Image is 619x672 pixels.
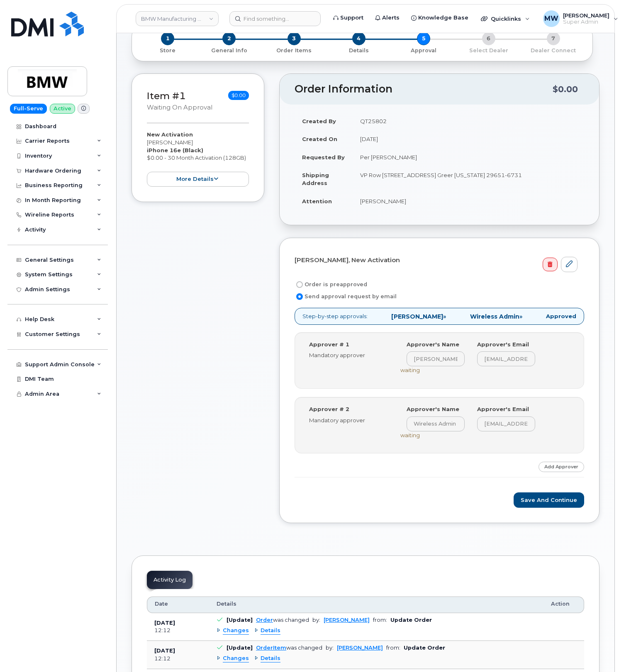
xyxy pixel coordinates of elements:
[418,14,468,22] span: Knowledge Base
[295,257,578,264] h4: [PERSON_NAME], New Activation
[382,14,400,22] span: Alerts
[491,15,521,22] span: Quicklinks
[400,432,420,438] span: waiting
[139,45,197,54] a: 1 Store
[327,45,391,54] a: 4 Details
[539,462,584,472] a: Add Approver
[407,341,459,348] label: Approver's Name
[302,198,332,205] strong: Attention
[154,655,202,662] div: 12:12
[256,645,286,651] a: OrderItem
[227,617,253,623] b: [Update]
[262,45,327,54] a: 3 Order Items
[369,10,405,26] a: Alerts
[136,11,219,26] a: BMW Manufacturing Co LLC
[407,405,459,413] label: Approver's Name
[407,416,465,431] input: Input
[373,617,387,623] span: from:
[147,147,203,153] strong: iPhone 16e (Black)
[147,131,249,187] div: [PERSON_NAME] $0.00 - 30 Month Activation (128GB)
[256,617,273,623] a: Order
[296,281,303,288] input: Order is preapproved
[309,351,388,359] div: Mandatory approver
[227,645,253,651] b: [Update]
[309,341,349,348] label: Approver # 1
[295,280,367,290] label: Order is preapproved
[142,47,193,54] p: Store
[302,118,336,124] strong: Created By
[147,104,212,111] small: Waiting On Approval
[223,627,249,635] span: Changes
[353,148,584,166] td: Per [PERSON_NAME]
[353,112,584,130] td: QT25802
[309,416,388,424] div: Mandatory approver
[295,308,584,325] p: Step-by-step approvals:
[405,10,474,26] a: Knowledge Base
[543,597,584,613] th: Action
[197,45,261,54] a: 2 General Info
[326,645,334,651] span: by:
[295,83,553,95] h2: Order Information
[353,166,584,192] td: VP Row [STREET_ADDRESS] Greer [US_STATE] 29651-6731
[154,648,175,654] b: [DATE]
[553,81,578,97] div: $0.00
[390,617,432,623] b: Update Order
[477,405,529,413] label: Approver's Email
[155,600,168,608] span: Date
[327,10,369,26] a: Support
[147,90,186,102] a: Item #1
[324,617,370,623] a: [PERSON_NAME]
[200,47,258,54] p: General Info
[261,627,280,635] span: Details
[475,10,536,27] div: Quicklinks
[391,313,443,320] strong: [PERSON_NAME]
[256,617,309,623] div: was changed
[337,645,383,651] a: [PERSON_NAME]
[386,645,400,651] span: from:
[546,312,576,320] strong: Approved
[147,131,193,138] strong: New Activation
[400,367,420,373] span: waiting
[470,313,519,320] strong: Wireless Admin
[154,620,175,626] b: [DATE]
[223,655,249,662] span: Changes
[353,192,584,210] td: [PERSON_NAME]
[352,32,366,45] span: 4
[222,32,236,45] span: 2
[563,19,609,25] span: Super Admin
[229,11,321,26] input: Find something...
[302,172,329,186] strong: Shipping Address
[312,617,320,623] span: by:
[217,600,236,608] span: Details
[302,154,345,161] strong: Requested By
[161,32,174,45] span: 1
[583,636,613,666] iframe: Messenger Launcher
[288,32,301,45] span: 3
[391,314,446,319] span: »
[309,405,349,413] label: Approver # 2
[302,136,337,142] strong: Created On
[295,292,397,302] label: Send approval request by email
[477,416,535,431] input: Input
[340,14,363,22] span: Support
[353,130,584,148] td: [DATE]
[147,172,249,187] button: more details
[544,14,558,24] span: MW
[407,351,465,366] input: Input
[330,47,388,54] p: Details
[404,645,445,651] b: Update Order
[514,492,584,508] button: Save and Continue
[470,314,522,319] span: »
[228,91,249,100] span: $0.00
[265,47,323,54] p: Order Items
[477,351,535,366] input: Input
[563,12,609,19] span: [PERSON_NAME]
[154,627,202,634] div: 12:12
[296,293,303,300] input: Send approval request by email
[261,655,280,662] span: Details
[256,645,322,651] div: was changed
[477,341,529,348] label: Approver's Email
